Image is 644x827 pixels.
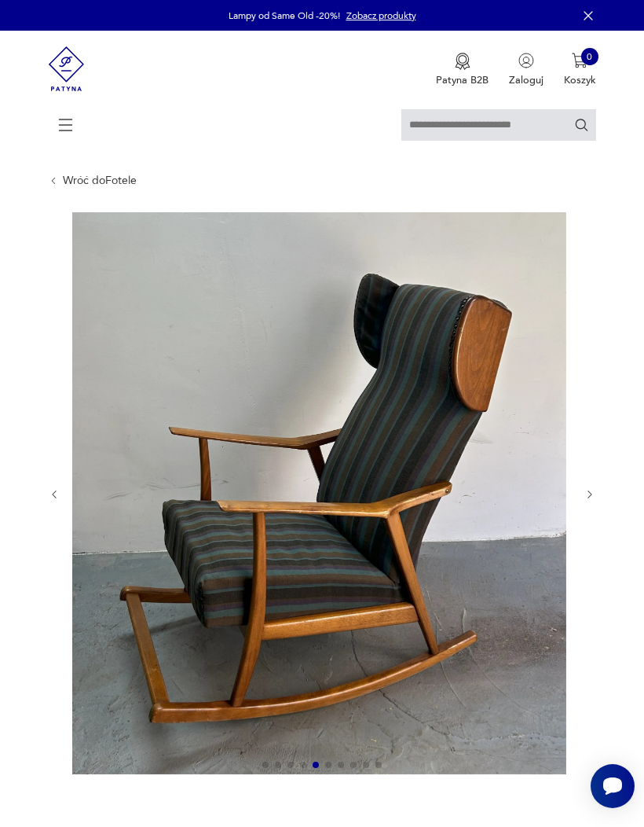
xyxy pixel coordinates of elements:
img: Patyna - sklep z meblami i dekoracjami vintage [49,31,85,107]
a: Wróć doFotele [63,175,137,187]
button: 0Koszyk [564,53,596,87]
a: Zobacz produkty [346,9,416,22]
p: Zaloguj [509,73,543,87]
button: Zaloguj [509,53,543,87]
img: Ikona koszyka [572,53,587,68]
p: Koszyk [564,73,596,87]
button: Szukaj [574,117,589,132]
button: Patyna B2B [436,53,488,87]
iframe: Smartsupp widget button [591,764,635,808]
div: 0 [581,48,598,65]
img: Ikona medalu [455,53,470,70]
img: Ikonka użytkownika [518,53,534,68]
img: Zdjęcie produktu Fotel bujany, skandynawski design, lata 60./70. [72,212,566,774]
a: Ikona medaluPatyna B2B [436,53,488,87]
p: Lampy od Same Old -20%! [229,9,340,22]
p: Patyna B2B [436,73,488,87]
